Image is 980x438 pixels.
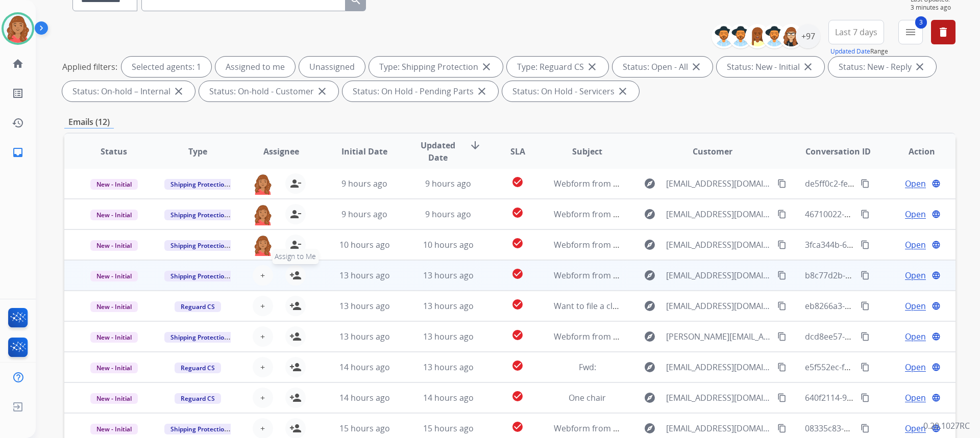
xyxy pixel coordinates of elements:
[260,361,265,373] span: +
[805,239,960,250] span: 3fca344b-63c6-4da1-bc2f-712489b4bd2e
[914,61,926,73] mat-icon: close
[339,331,390,342] span: 13 hours ago
[289,269,302,281] mat-icon: person_add
[175,363,221,373] span: Reguard CS
[12,146,24,159] mat-icon: inbox
[554,239,785,250] span: Webform from [EMAIL_ADDRESS][DOMAIN_NAME] on [DATE]
[339,239,390,250] span: 10 hours ago
[12,58,24,70] mat-icon: home
[644,300,656,312] mat-icon: explore
[554,300,627,312] span: Want to file a claim
[164,240,234,251] span: Shipping Protection
[101,145,127,158] span: Status
[932,271,941,280] mat-icon: language
[289,208,302,220] mat-icon: person_remove
[90,301,138,312] span: New - Initial
[554,209,785,220] span: Webform from [EMAIL_ADDRESS][DOMAIN_NAME] on [DATE]
[480,61,493,73] mat-icon: close
[905,361,926,373] span: Open
[263,145,299,158] span: Assignee
[299,57,365,77] div: Unassigned
[90,332,138,343] span: New - Initial
[905,177,926,190] span: Open
[423,331,474,342] span: 13 hours ago
[717,57,824,77] div: Status: New - Initial
[339,300,390,312] span: 13 hours ago
[253,357,273,377] button: +
[469,139,481,151] mat-icon: arrow_downward
[510,145,525,158] span: SLA
[289,361,302,373] mat-icon: person_add
[905,269,926,281] span: Open
[289,177,302,190] mat-icon: person_remove
[872,134,955,169] th: Action
[923,420,970,432] p: 0.20.1027RC
[511,176,524,188] mat-icon: check_circle
[511,329,524,341] mat-icon: check_circle
[342,81,498,101] div: Status: On Hold - Pending Parts
[339,423,390,434] span: 15 hours ago
[175,393,221,404] span: Reguard CS
[511,237,524,249] mat-icon: check_circle
[215,57,295,77] div: Assigned to me
[666,269,771,281] span: [EMAIL_ADDRESS][DOMAIN_NAME]
[554,270,785,281] span: Webform from [EMAIL_ADDRESS][DOMAIN_NAME] on [DATE]
[289,239,302,251] mat-icon: person_remove
[260,330,265,343] span: +
[777,332,787,341] mat-icon: content_copy
[579,362,596,373] span: Fwd:
[805,392,957,403] span: 640f2114-95fc-4b38-9e25-7bf0ce0b1d2a
[905,392,926,404] span: Open
[253,235,273,256] img: agent-avatar
[341,209,387,220] span: 9 hours ago
[666,361,771,373] span: [EMAIL_ADDRESS][DOMAIN_NAME]
[861,240,870,249] mat-icon: content_copy
[830,47,888,56] span: Range
[905,239,926,251] span: Open
[423,270,474,281] span: 13 hours ago
[937,26,949,38] mat-icon: delete
[12,87,24,99] mat-icon: list_alt
[90,271,138,281] span: New - Initial
[90,393,138,404] span: New - Initial
[285,265,306,286] button: Assign to Me
[64,116,114,128] p: Emails (12)
[932,301,941,311] mat-icon: language
[415,139,461,164] span: Updated Date
[289,300,302,312] mat-icon: person_add
[253,388,273,408] button: +
[644,422,656,434] mat-icon: explore
[861,363,870,372] mat-icon: content_copy
[612,57,713,77] div: Status: Open - All
[164,179,234,190] span: Shipping Protection
[62,81,195,101] div: Status: On-hold – Internal
[511,359,524,372] mat-icon: check_circle
[861,210,870,219] mat-icon: content_copy
[777,424,787,433] mat-icon: content_copy
[511,268,524,280] mat-icon: check_circle
[554,423,785,434] span: Webform from [EMAIL_ADDRESS][DOMAIN_NAME] on [DATE]
[805,331,955,342] span: dcd8ee57-a7f2-4f1a-ae58-d5565f542f40
[777,179,787,188] mat-icon: content_copy
[666,392,771,404] span: [EMAIL_ADDRESS][DOMAIN_NAME]
[289,392,302,404] mat-icon: person_add
[898,20,923,44] button: 3
[569,392,606,403] span: One chair
[511,298,524,311] mat-icon: check_circle
[90,210,138,220] span: New - Initial
[423,300,474,312] span: 13 hours ago
[341,145,387,158] span: Initial Date
[341,178,387,189] span: 9 hours ago
[693,145,732,158] span: Customer
[861,424,870,433] mat-icon: content_copy
[666,177,771,190] span: [EMAIL_ADDRESS][DOMAIN_NAME]
[805,209,960,220] span: 46710022-3dff-4718-ac62-2849035d8dde
[289,422,302,434] mat-icon: person_add
[802,61,814,73] mat-icon: close
[644,330,656,343] mat-icon: explore
[835,30,877,34] span: Last 7 days
[507,57,608,77] div: Type: Reguard CS
[805,423,960,434] span: 08335c83-dfe2-4f50-9aad-5ba86d215a83
[260,269,265,281] span: +
[932,240,941,249] mat-icon: language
